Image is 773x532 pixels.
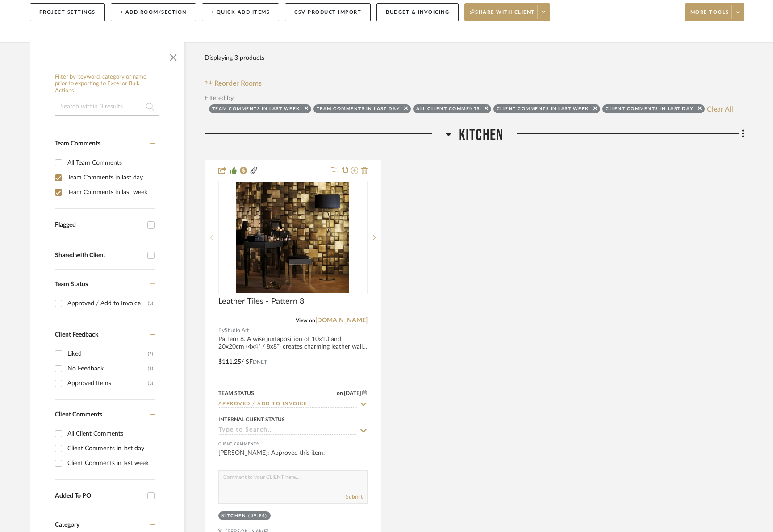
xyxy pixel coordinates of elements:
[205,49,264,67] div: Displaying 3 products
[148,347,153,361] div: (2)
[497,106,589,115] div: Client Comments in last week
[67,427,153,441] div: All Client Comments
[218,326,225,335] span: By
[67,296,148,311] div: Approved / Add to Invoice
[55,221,143,229] div: Flagged
[67,347,148,361] div: Liked
[148,376,153,391] div: (3)
[248,513,267,520] div: (49.94)
[67,456,153,470] div: Client Comments in last week
[707,103,733,115] button: Clear All
[205,93,234,103] div: Filtered by
[464,3,550,21] button: Share with client
[690,9,729,22] span: More tools
[55,521,79,529] span: Category
[685,3,744,21] button: More tools
[236,182,350,293] img: Leather Tiles - Pattern 8
[416,106,480,115] div: All Client Comments
[214,78,262,89] span: Reorder Rooms
[55,252,143,259] div: Shared with Client
[67,156,153,170] div: All Team Comments
[30,3,105,21] button: Project Settings
[67,376,148,391] div: Approved Items
[148,296,153,311] div: (3)
[221,513,247,520] div: Kitchen
[317,106,400,115] div: Team Comments in last day
[285,3,371,21] button: CSV Product Import
[67,170,153,185] div: Team Comments in last day
[218,427,357,435] input: Type to Search…
[225,326,249,335] span: Studio Art
[218,449,368,466] div: [PERSON_NAME]: Approved this item.
[55,281,88,287] span: Team Status
[67,185,153,199] div: Team Comments in last week
[470,9,535,22] span: Share with client
[55,98,159,116] input: Search within 3 results
[376,3,459,21] button: Budget & Invoicing
[164,47,182,65] button: Close
[315,317,368,324] a: [DOMAIN_NAME]
[205,78,262,89] button: Reorder Rooms
[459,126,503,145] span: Kitchen
[111,3,196,21] button: + Add Room/Section
[218,389,254,397] div: Team Status
[67,441,153,456] div: Client Comments in last day
[337,391,343,396] span: on
[346,493,363,501] button: Submit
[296,318,315,323] span: View on
[55,74,159,95] h6: Filter by keyword, category or name prior to exporting to Excel or Bulk Actions
[606,106,694,115] div: Client Comments in last day
[218,416,285,424] div: Internal Client Status
[202,3,280,21] button: + Quick Add Items
[218,297,304,307] span: Leather Tiles - Pattern 8
[218,400,357,409] input: Type to Search…
[55,492,143,500] div: Added To PO
[212,106,300,115] div: Team Comments in last week
[55,411,102,418] span: Client Comments
[148,362,153,376] div: (1)
[55,332,98,338] span: Client Feedback
[343,390,362,396] span: [DATE]
[67,362,148,376] div: No Feedback
[55,141,100,147] span: Team Comments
